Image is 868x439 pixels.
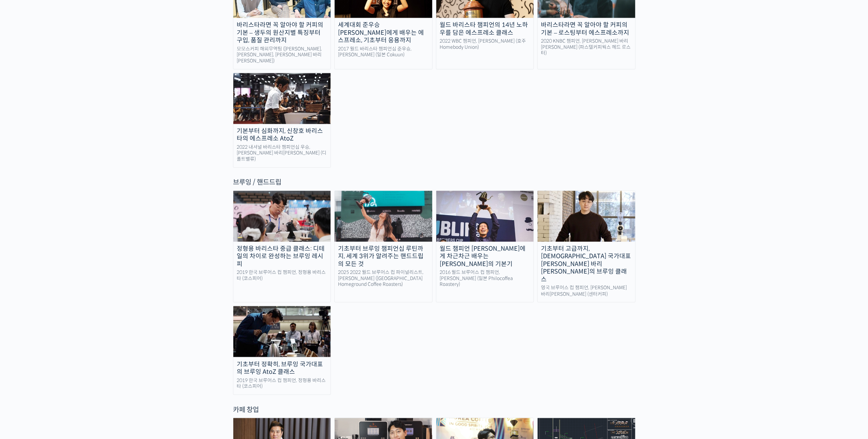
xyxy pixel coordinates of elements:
[233,178,635,187] div: 브루잉 / 핸드드립
[538,38,635,56] div: 2020 KNBC 챔피언, [PERSON_NAME] 바리[PERSON_NAME] (파스텔커피웍스 헤드 로스터)
[335,269,432,288] div: 2025 2022 월드 브루어스 컵 파이널리스트, [PERSON_NAME] ([GEOGRAPHIC_DATA] Homeground Coffee Roasters)
[436,190,534,302] a: 월드 챔피언 [PERSON_NAME]에게 차근차근 배우는 [PERSON_NAME]의 기본기 2016 월드 브루어스 컵 챔피언, [PERSON_NAME] (일본 Philocof...
[538,191,635,241] img: sanghopark-thumbnail.jpg
[335,46,432,58] div: 2017 월드 바리스타 챔피언십 준우승, [PERSON_NAME] (일본 Cokuun)
[335,245,432,268] div: 기초부터 브루잉 챔피언십 루틴까지, 세계 3위가 알려주는 핸드드립의 모든 것
[538,285,635,297] div: 영국 브루어스 컵 챔피언, [PERSON_NAME] 바리[PERSON_NAME] (센터커피)
[233,73,331,123] img: changhoshin_thumbnail2.jpeg
[233,245,331,268] div: 정형용 바리스타 중급 클래스: 디테일의 차이로 완성하는 브루잉 레시피
[436,191,534,241] img: fundamentals-of-brewing_course-thumbnail.jpeg
[233,190,331,302] a: 정형용 바리스타 중급 클래스: 디테일의 차이로 완성하는 브루잉 레시피 2019 한국 브루어스 컵 챔피언, 정형용 바리스타 (코스피어)
[334,190,432,302] a: 기초부터 브루잉 챔피언십 루틴까지, 세계 3위가 알려주는 핸드드립의 모든 것 2025 2022 월드 브루어스 컵 파이널리스트, [PERSON_NAME] ([GEOGRAPHIC...
[538,21,635,36] div: 바리스타라면 꼭 알아야 할 커피의 기본 – 로스팅부터 에스프레소까지
[538,245,635,283] div: 기초부터 고급까지, [DEMOGRAPHIC_DATA] 국가대표 [PERSON_NAME] 바리[PERSON_NAME]의 브루잉 클래스
[233,191,331,241] img: advanced-brewing_course-thumbnail.jpeg
[88,216,131,233] a: 설정
[436,21,534,36] div: 월드 바리스타 챔피언의 14년 노하우를 담은 에스프레소 클래스
[233,405,635,414] div: 카페 창업
[537,190,635,302] a: 기초부터 고급까지, [DEMOGRAPHIC_DATA] 국가대표 [PERSON_NAME] 바리[PERSON_NAME]의 브루잉 클래스 영국 브루어스 컵 챔피언, [PERSON_...
[233,306,331,356] img: hyungyongjeong_thumbnail.jpg
[105,226,114,232] span: 설정
[233,144,331,162] div: 2022 내셔널 바리스타 챔피언십 우승, [PERSON_NAME] 바리[PERSON_NAME] (디폴트밸류)
[233,46,331,64] div: 모모스커피 해외무역팀 ([PERSON_NAME], [PERSON_NAME], [PERSON_NAME] 바리[PERSON_NAME])
[436,38,534,50] div: 2022 WBC 챔피언, [PERSON_NAME] (호주 Homebody Union)
[436,269,534,288] div: 2016 월드 브루어스 컵 챔피언, [PERSON_NAME] (일본 Philocoffea Roastery)
[233,306,331,394] a: 기초부터 정확히, 브루잉 국가대표의 브루잉 AtoZ 클래스 2019 한국 브루어스 컵 챔피언, 정형용 바리스타 (코스피어)
[233,360,331,376] div: 기초부터 정확히, 브루잉 국가대표의 브루잉 AtoZ 클래스
[45,216,88,233] a: 대화
[233,21,331,44] div: 바리스타라면 꼭 알아야 할 커피의 기본 – 생두의 원산지별 특징부터 구입, 품질 관리까지
[335,191,432,241] img: from-brewing-basics-to-competition_course-thumbnail.jpg
[233,73,331,167] a: 기본부터 심화까지, 신창호 바리스타의 에스프레소 AtoZ 2022 내셔널 바리스타 챔피언십 우승, [PERSON_NAME] 바리[PERSON_NAME] (디폴트밸류)
[233,269,331,281] div: 2019 한국 브루어스 컵 챔피언, 정형용 바리스타 (코스피어)
[335,21,432,44] div: 세계대회 준우승 [PERSON_NAME]에게 배우는 에스프레소, 기초부터 응용까지
[62,227,71,232] span: 대화
[436,245,534,268] div: 월드 챔피언 [PERSON_NAME]에게 차근차근 배우는 [PERSON_NAME]의 기본기
[233,377,331,389] div: 2019 한국 브루어스 컵 챔피언, 정형용 바리스타 (코스피어)
[2,216,45,233] a: 홈
[21,226,26,232] span: 홈
[233,127,331,143] div: 기본부터 심화까지, 신창호 바리스타의 에스프레소 AtoZ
